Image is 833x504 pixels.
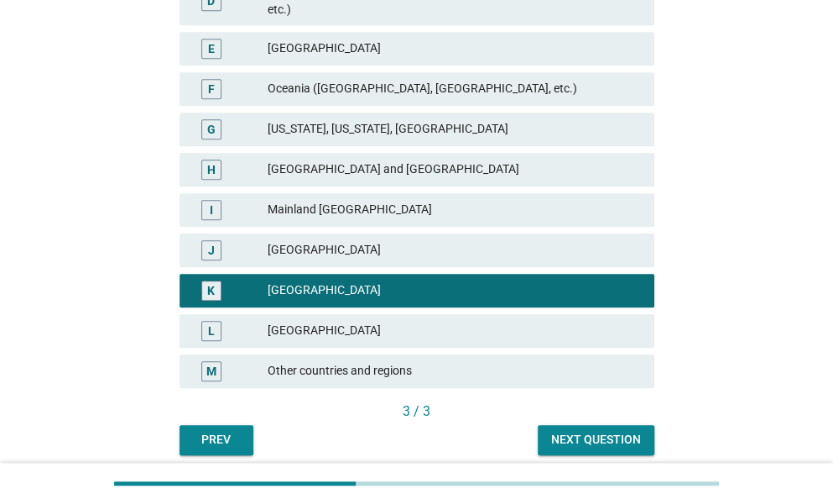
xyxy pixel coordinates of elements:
button: Prev [180,425,253,455]
div: [GEOGRAPHIC_DATA] [268,321,641,341]
div: Oceania ([GEOGRAPHIC_DATA], [GEOGRAPHIC_DATA], etc.) [268,79,641,99]
div: G [207,120,216,138]
div: L [208,322,215,339]
div: Mainland [GEOGRAPHIC_DATA] [268,200,641,220]
div: Prev [193,431,240,449]
div: K [207,281,215,299]
div: M [206,362,216,380]
div: [US_STATE], [US_STATE], [GEOGRAPHIC_DATA] [268,119,641,139]
button: Next question [538,425,654,455]
div: [GEOGRAPHIC_DATA] and [GEOGRAPHIC_DATA] [268,160,641,180]
div: [GEOGRAPHIC_DATA] [268,39,641,59]
div: 3 / 3 [180,402,654,422]
div: I [210,201,213,218]
div: Next question [551,431,641,449]
div: [GEOGRAPHIC_DATA] [268,281,641,301]
div: H [207,160,216,178]
div: E [208,39,215,57]
div: [GEOGRAPHIC_DATA] [268,240,641,260]
div: F [208,80,215,97]
div: J [208,241,215,259]
div: Other countries and regions [268,361,641,381]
